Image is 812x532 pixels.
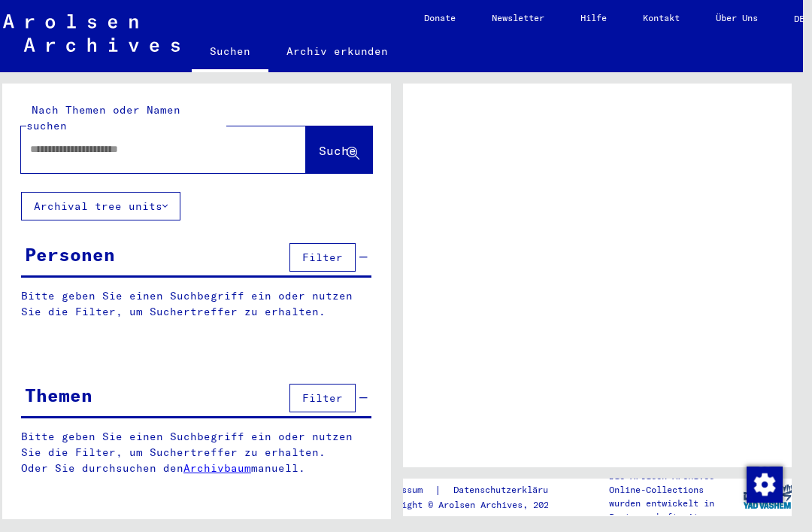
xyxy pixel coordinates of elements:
[25,382,92,409] div: Themen
[747,467,783,503] img: Zustimmung ändern
[183,461,251,475] a: Archivbaum
[302,391,343,405] span: Filter
[794,14,810,24] span: DE
[26,103,180,132] mat-label: Nach Themen oder Namen suchen
[3,14,180,52] img: Arolsen_neg.svg
[21,192,180,220] button: Archival tree units
[746,466,782,502] div: Zustimmung ändern
[441,482,577,498] a: Datenschutzerklärung
[268,33,406,69] a: Archiv erkunden
[21,288,371,320] p: Bitte geben Sie einen Suchbegriff ein oder nutzen Sie die Filter, um Suchertreffer zu erhalten.
[319,143,356,158] span: Suche
[289,243,356,272] button: Filter
[25,241,115,268] div: Personen
[375,482,577,498] div: |
[609,470,743,497] p: Die Arolsen Archives Online-Collections
[21,429,372,476] p: Bitte geben Sie einen Suchbegriff ein oder nutzen Sie die Filter, um Suchertreffer zu erhalten. O...
[306,126,372,173] button: Suche
[375,498,577,512] p: Copyright © Arolsen Archives, 2021
[192,33,268,72] a: Suchen
[289,384,356,412] button: Filter
[375,482,435,498] a: Impressum
[302,251,343,264] span: Filter
[609,497,743,524] p: wurden entwickelt in Partnerschaft mit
